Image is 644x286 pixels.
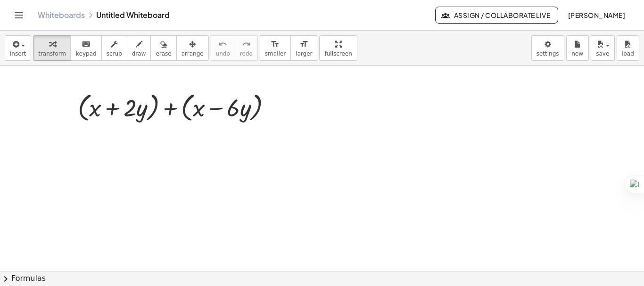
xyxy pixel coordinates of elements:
span: new [571,50,583,57]
button: save [591,35,615,61]
span: larger [296,50,312,57]
button: redoredo [235,35,258,61]
button: arrange [176,35,209,61]
i: redo [242,39,251,50]
button: [PERSON_NAME] [560,7,633,24]
i: format_size [299,39,308,50]
button: format_sizesmaller [260,35,291,61]
button: scrub [101,35,127,61]
button: new [566,35,589,61]
button: undoundo [211,35,235,61]
button: erase [150,35,176,61]
button: draw [127,35,151,61]
span: Assign / Collaborate Live [443,11,550,19]
span: load [622,50,634,57]
button: keyboardkeypad [71,35,102,61]
span: fullscreen [324,50,352,57]
button: settings [531,35,564,61]
i: keyboard [82,39,91,50]
button: transform [33,35,71,61]
button: format_sizelarger [290,35,317,61]
span: smaller [265,50,286,57]
span: redo [240,50,253,57]
a: Whiteboards [38,10,85,20]
span: transform [38,50,66,57]
span: insert [10,50,26,57]
span: undo [216,50,230,57]
span: save [596,50,609,57]
button: fullscreen [319,35,357,61]
span: settings [537,50,559,57]
span: scrub [107,50,122,57]
span: keypad [76,50,97,57]
button: Assign / Collaborate Live [435,7,558,24]
button: load [617,35,639,61]
span: erase [156,50,171,57]
i: format_size [271,39,280,50]
i: undo [218,39,227,50]
span: [PERSON_NAME] [568,11,625,19]
span: arrange [182,50,204,57]
button: Toggle navigation [11,8,26,23]
button: insert [5,35,31,61]
span: draw [132,50,146,57]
